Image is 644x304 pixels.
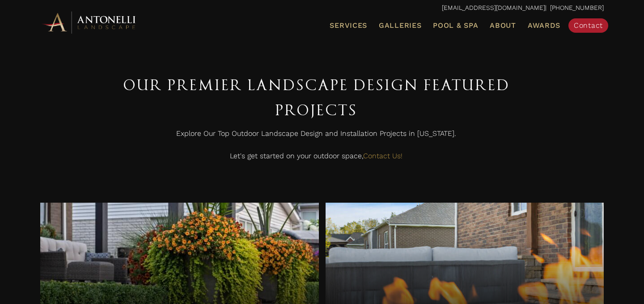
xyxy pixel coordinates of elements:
[433,21,478,30] span: Pool & Spa
[442,4,545,11] a: [EMAIL_ADDRESS][DOMAIN_NAME]
[40,2,604,14] p: | [PHONE_NUMBER]
[122,127,511,145] p: Explore Our Top Outdoor Landscape Design and Installation Projects in [US_STATE].
[122,149,511,167] p: Let's get started on your outdoor space,
[524,20,564,31] a: Awards
[574,21,603,30] span: Contact
[490,22,516,29] span: About
[528,21,560,30] span: Awards
[379,21,421,30] span: Galleries
[122,72,511,122] h1: Our Premier Landscape Design Featured Projects
[326,20,371,31] a: Services
[375,20,425,31] a: Galleries
[486,20,520,31] a: About
[40,10,139,35] img: Antonelli Horizontal Logo
[429,20,482,31] a: Pool & Spa
[568,18,608,33] a: Contact
[330,22,367,29] span: Services
[363,152,402,160] a: Contact Us!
